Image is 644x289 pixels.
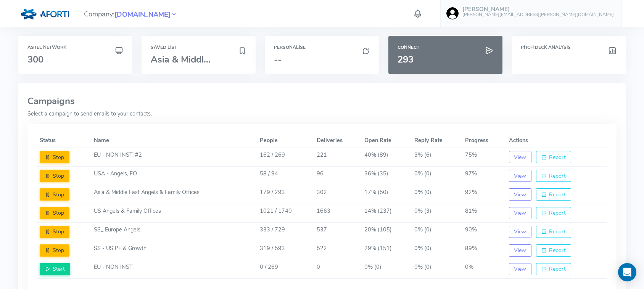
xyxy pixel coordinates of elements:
[411,133,462,148] th: Reply Rate
[462,148,506,167] td: 75%
[411,185,462,204] td: 0% (0)
[411,222,462,241] td: 0% (0)
[361,222,411,241] td: 20% (105)
[618,263,636,281] div: Open Intercom Messenger
[398,53,414,66] span: 293
[257,148,314,167] td: 162 / 269
[411,167,462,185] td: 0% (0)
[314,241,361,260] td: 522
[506,133,607,148] th: Actions
[40,207,69,219] button: Stop
[509,244,532,257] button: View
[398,45,493,50] h6: Connect
[257,167,314,185] td: 58 / 94
[40,151,69,163] button: Stop
[509,263,532,275] button: View
[521,45,617,50] h6: Pitch Deck Analysis
[274,53,282,66] span: --
[509,207,532,219] button: View
[361,241,411,260] td: 29% (151)
[536,244,571,257] button: Report
[314,204,361,223] td: 1663
[411,260,462,278] td: 0% (0)
[257,204,314,223] td: 1021 / 1740
[446,7,459,19] img: user-image
[91,185,257,204] td: Asia & Middle East Angels & Family Offices
[27,96,617,106] h3: Campaigns
[314,133,361,148] th: Deliveries
[314,260,361,278] td: 0
[462,204,506,223] td: 81%
[91,167,257,185] td: USA - Angels, FO
[509,151,532,163] button: View
[27,110,617,118] p: Select a campaign to send emails to your contacts.
[91,241,257,260] td: SS - US PE & Growth
[40,244,69,257] button: Stop
[462,133,506,148] th: Progress
[114,10,171,19] a: [DOMAIN_NAME]
[40,226,69,238] button: Stop
[361,185,411,204] td: 17% (50)
[361,148,411,167] td: 40% (89)
[509,170,532,182] button: View
[27,53,43,66] span: 300
[37,133,91,148] th: Status
[91,204,257,223] td: US Angels & Family Offices
[462,185,506,204] td: 92%
[361,133,411,148] th: Open Rate
[536,188,571,201] button: Report
[314,167,361,185] td: 96
[536,151,571,163] button: Report
[462,260,506,278] td: 0%
[40,170,69,182] button: Stop
[411,148,462,167] td: 3% (6)
[91,148,257,167] td: EU - NON INST. #2
[536,207,571,219] button: Report
[462,12,614,17] h6: [PERSON_NAME][EMAIL_ADDRESS][PERSON_NAME][DOMAIN_NAME]
[27,45,123,50] h6: Astel Network
[257,260,314,278] td: 0 / 269
[40,263,70,275] button: Start
[462,222,506,241] td: 90%
[411,204,462,223] td: 0% (3)
[114,10,171,20] span: [DOMAIN_NAME]
[274,45,370,50] h6: Personalise
[151,53,211,66] span: Asia & Middl...
[91,133,257,148] th: Name
[40,188,69,201] button: Stop
[151,45,246,50] h6: Saved List
[314,148,361,167] td: 221
[361,204,411,223] td: 14% (237)
[257,222,314,241] td: 333 / 729
[91,222,257,241] td: SS_ Europe Angels
[462,167,506,185] td: 97%
[509,188,532,201] button: View
[462,6,614,13] h5: [PERSON_NAME]
[257,133,314,148] th: People
[462,241,506,260] td: 89%
[314,222,361,241] td: 537
[361,167,411,185] td: 36% (35)
[536,170,571,182] button: Report
[84,7,177,20] span: Company:
[257,241,314,260] td: 319 / 593
[536,226,571,238] button: Report
[509,226,532,238] button: View
[536,263,571,275] button: Report
[361,260,411,278] td: 0% (0)
[91,260,257,278] td: EU - NON INST.
[314,185,361,204] td: 302
[257,185,314,204] td: 179 / 293
[411,241,462,260] td: 0% (0)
